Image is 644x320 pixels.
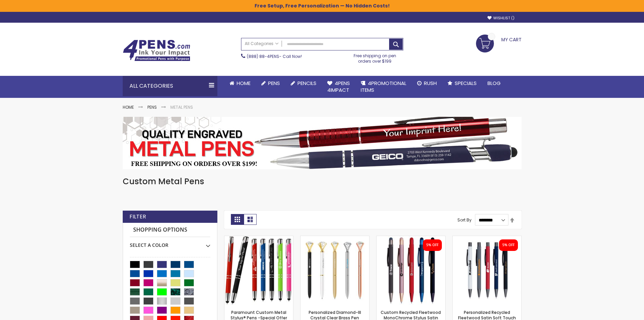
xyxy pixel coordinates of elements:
[412,76,442,91] a: Rush
[256,76,285,91] a: Pens
[347,50,403,64] div: Free shipping on pen orders over $199
[285,76,322,91] a: Pencils
[241,38,282,49] a: All Categories
[268,80,280,87] span: Pens
[123,176,522,187] h1: Custom Metal Pens
[442,76,482,91] a: Specials
[130,223,210,237] strong: Shopping Options
[327,80,350,93] span: 4Pens 4impact
[231,214,244,225] strong: Grid
[355,76,412,98] a: 4PROMOTIONALITEMS
[377,236,445,305] img: Custom Recycled Fleetwood MonoChrome Stylus Satin Soft Touch Gel Pen
[224,236,293,241] a: Paramount Custom Metal Stylus® Pens -Special Offer
[377,236,445,241] a: Custom Recycled Fleetwood MonoChrome Stylus Satin Soft Touch Gel Pen
[453,236,521,241] a: Personalized Recycled Fleetwood Satin Soft Touch Gel Click Pen
[245,41,279,46] span: All Categories
[301,236,369,241] a: Personalized Diamond-III Crystal Clear Brass Pen
[247,54,302,59] span: - Call Now!
[224,236,293,305] img: Paramount Custom Metal Stylus® Pens -Special Offer
[457,217,472,223] label: Sort By
[123,40,190,61] img: 4Pens Custom Pens and Promotional Products
[147,104,157,110] a: Pens
[322,76,355,98] a: 4Pens4impact
[224,76,256,91] a: Home
[487,16,515,21] a: Wishlist
[482,76,506,91] a: Blog
[453,236,521,305] img: Personalized Recycled Fleetwood Satin Soft Touch Gel Click Pen
[301,236,369,305] img: Personalized Diamond-III Crystal Clear Brass Pen
[297,80,316,87] span: Pencils
[424,80,437,87] span: Rush
[129,213,146,220] strong: Filter
[426,243,438,248] div: 5% OFF
[502,243,515,248] div: 5% OFF
[487,80,501,87] span: Blog
[123,117,522,169] img: Metal Pens
[455,80,477,87] span: Specials
[130,237,210,249] div: Select A Color
[123,104,134,110] a: Home
[170,104,193,110] strong: Metal Pens
[123,76,217,96] div: All Categories
[247,54,279,59] a: (888) 88-4PENS
[361,80,406,93] span: 4PROMOTIONAL ITEMS
[237,80,251,87] span: Home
